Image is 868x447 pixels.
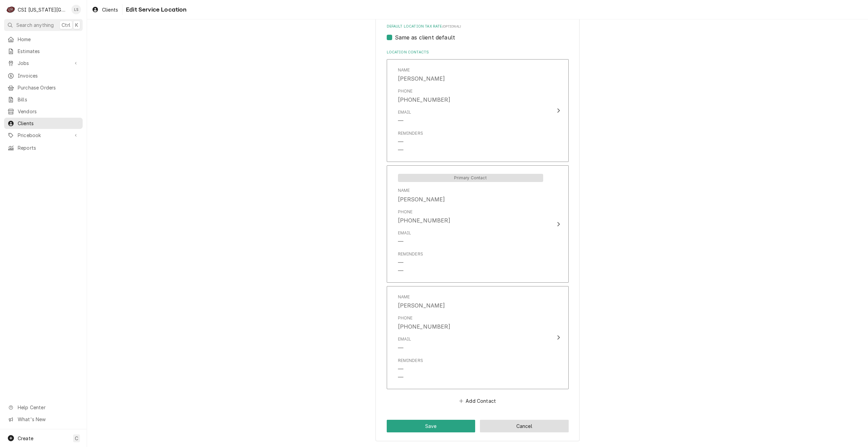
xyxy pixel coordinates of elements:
[398,109,412,125] div: Email
[398,174,543,182] span: Primary Contact
[4,19,83,31] button: Search anythingCtrlK
[398,336,412,342] div: Email
[18,435,33,441] span: Create
[398,365,403,373] div: —
[398,117,403,125] div: —
[18,132,69,139] span: Pricebook
[398,88,413,94] div: Phone
[398,294,410,300] div: Name
[398,187,445,203] div: Name
[6,5,16,14] div: C
[480,420,569,432] button: Cancel
[398,251,423,257] div: Reminders
[398,358,423,364] div: Reminders
[102,6,118,13] span: Clients
[398,146,403,154] div: —
[71,5,81,14] div: Lindy Springer's Avatar
[398,173,543,182] div: Primary
[18,120,79,127] span: Clients
[398,267,403,275] div: —
[4,46,83,57] a: Estimates
[398,67,410,73] div: Name
[398,130,423,154] div: Reminders
[387,59,569,162] button: Update Contact
[4,94,83,105] a: Bills
[398,373,403,381] div: —
[62,21,70,29] span: Ctrl
[458,396,497,405] button: Add Contact
[18,84,79,91] span: Purchase Orders
[4,142,83,153] a: Reports
[398,230,412,246] div: Email
[18,36,79,43] span: Home
[18,96,79,103] span: Bills
[75,21,78,29] span: K
[387,24,569,41] div: Default Location Tax Rate
[398,88,450,104] div: Phone
[398,138,403,146] div: —
[398,301,445,310] div: [PERSON_NAME]
[442,24,461,28] span: (optional)
[4,118,83,129] a: Clients
[398,315,450,331] div: Phone
[398,336,412,352] div: Email
[398,251,423,275] div: Reminders
[18,108,79,115] span: Vendors
[395,33,455,42] label: Same as client default
[398,209,450,225] div: Phone
[387,420,569,432] div: Button Group Row
[18,416,79,423] span: What's New
[16,21,54,29] span: Search anything
[387,420,475,432] button: Save
[398,109,412,115] div: Email
[398,74,445,83] div: [PERSON_NAME]
[387,286,569,389] button: Update Contact
[4,82,83,93] a: Purchase Orders
[4,70,83,81] a: Invoices
[4,402,83,413] a: Go to Help Center
[387,50,569,405] div: Location Contacts
[75,435,78,442] span: C
[387,24,569,29] label: Default Location Tax Rate
[6,5,16,14] div: CSI Kansas City's Avatar
[4,57,83,69] a: Go to Jobs
[398,195,445,203] div: [PERSON_NAME]
[398,322,450,331] div: [PHONE_NUMBER]
[4,34,83,45] a: Home
[387,420,569,432] div: Button Group
[4,414,83,425] a: Go to What's New
[398,358,423,381] div: Reminders
[398,130,423,136] div: Reminders
[398,294,445,310] div: Name
[387,50,569,55] label: Location Contacts
[18,60,69,67] span: Jobs
[398,216,450,225] div: [PHONE_NUMBER]
[398,315,413,321] div: Phone
[89,4,121,15] a: Clients
[398,67,445,83] div: Name
[387,165,569,283] button: Update Contact
[71,5,81,14] div: LS
[398,187,410,194] div: Name
[398,259,403,267] div: —
[18,72,79,79] span: Invoices
[398,230,412,236] div: Email
[18,6,68,13] div: CSI [US_STATE][GEOGRAPHIC_DATA]
[398,237,403,246] div: —
[18,144,79,151] span: Reports
[18,48,79,55] span: Estimates
[18,404,79,411] span: Help Center
[124,5,186,14] span: Edit Service Location
[4,106,83,117] a: Vendors
[398,344,403,352] div: —
[398,96,450,104] div: [PHONE_NUMBER]
[4,130,83,141] a: Go to Pricebook
[398,209,413,215] div: Phone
